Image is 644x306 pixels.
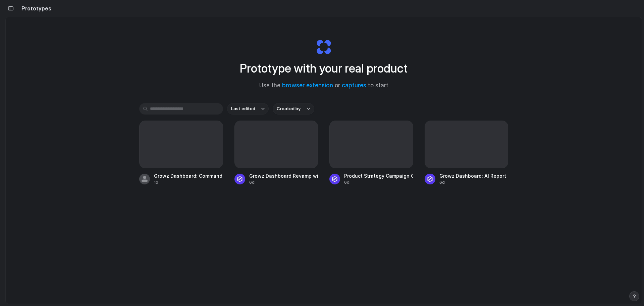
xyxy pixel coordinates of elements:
div: Growz Dashboard Revamp with shadcn-ui [249,172,318,179]
a: browser extension [282,82,333,89]
div: Growz Dashboard: Command Bar Feature [154,172,223,179]
div: 1d [154,179,223,185]
span: Use the or to start [259,81,388,90]
div: 6d [439,179,508,185]
div: 6d [249,179,318,185]
div: Growz Dashboard: AI Report & Alerts Section [439,172,508,179]
button: Created by [273,103,314,115]
span: Created by [277,105,301,112]
button: Last edited [227,103,269,115]
div: Product Strategy Campaign Overview [344,172,413,179]
div: 6d [344,179,413,185]
a: Growz Dashboard: AI Report & Alerts Section6d [425,121,508,185]
a: Growz Dashboard Revamp with shadcn-ui6d [234,121,318,185]
h1: Prototype with your real product [240,59,408,77]
h2: Prototypes [19,4,51,12]
a: Growz Dashboard: Command Bar Feature1d [139,121,223,185]
span: Last edited [231,105,255,112]
a: captures [342,82,366,89]
a: Product Strategy Campaign Overview6d [329,121,413,185]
